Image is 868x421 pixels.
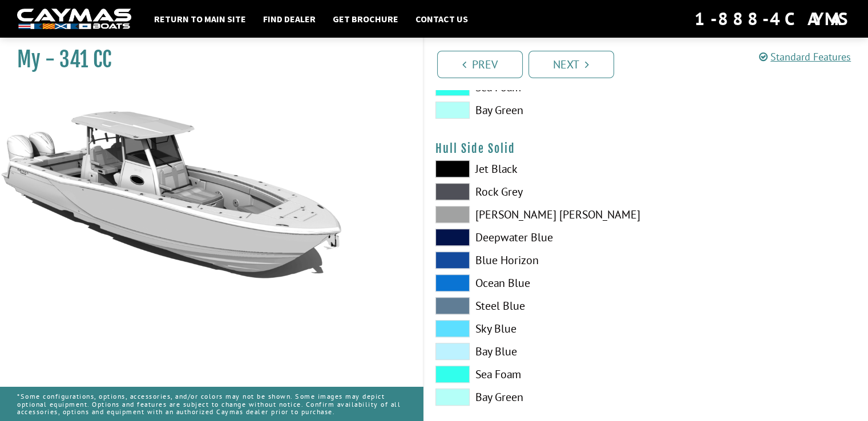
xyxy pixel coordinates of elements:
[435,141,857,156] h4: Hull Side Solid
[695,6,851,31] div: 1-888-4CAYMAS
[327,11,404,26] a: Get Brochure
[759,50,851,63] a: Standard Features
[435,366,635,383] label: Sea Foam
[437,51,523,78] a: Prev
[435,183,635,200] label: Rock Grey
[528,51,614,78] a: Next
[435,102,635,119] label: Bay Green
[17,47,394,72] h1: My - 341 CC
[17,387,406,421] p: *Some configurations, options, accessories, and/or colors may not be shown. Some images may depic...
[435,343,635,360] label: Bay Blue
[257,11,321,26] a: Find Dealer
[410,11,474,26] a: Contact Us
[435,252,635,269] label: Blue Horizon
[435,274,635,292] label: Ocean Blue
[435,320,635,337] label: Sky Blue
[17,9,131,30] img: white-logo-c9c8dbefe5ff5ceceb0f0178aa75bf4bb51f6bca0971e226c86eb53dfe498488.png
[435,388,635,406] label: Bay Green
[435,160,635,177] label: Jet Black
[435,206,635,223] label: [PERSON_NAME] [PERSON_NAME]
[435,297,635,314] label: Steel Blue
[148,11,252,26] a: Return to main site
[435,229,635,246] label: Deepwater Blue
